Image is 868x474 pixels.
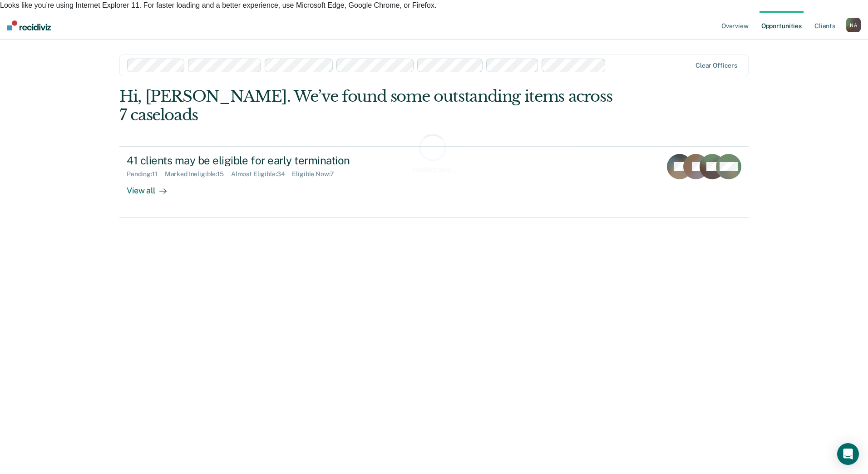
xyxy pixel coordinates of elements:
a: Opportunities [759,11,804,40]
div: Eligible Now : 7 [292,170,341,178]
a: Overview [720,11,750,40]
div: 41 clients may be eligible for early termination [127,154,445,167]
img: Recidiviz [7,20,51,30]
div: Pending : 11 [127,170,165,178]
div: Marked Ineligible : 15 [165,170,231,178]
div: View all [127,178,178,196]
a: 41 clients may be eligible for early terminationPending:11Marked Ineligible:15Almost Eligible:34E... [119,146,749,218]
div: N A [846,18,861,32]
span: × [862,10,868,22]
div: Clear officers [695,62,737,69]
div: Open Intercom Messenger [837,443,859,465]
div: Almost Eligible : 34 [231,170,292,178]
button: NA [846,18,861,32]
div: Hi, [PERSON_NAME]. We’ve found some outstanding items across 7 caseloads [119,87,623,124]
a: Clients [813,11,837,40]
